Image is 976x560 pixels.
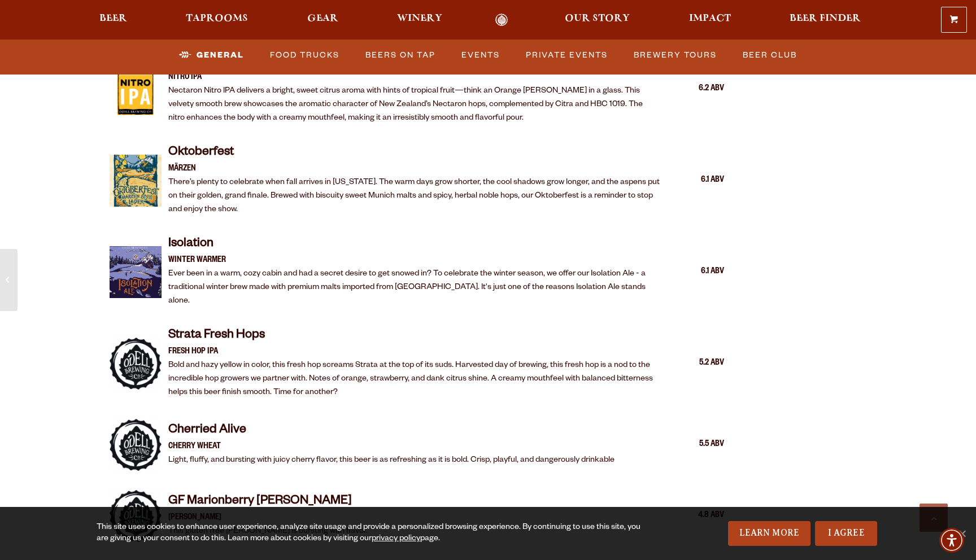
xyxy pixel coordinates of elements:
[300,14,346,27] a: Gear
[782,14,868,27] a: Beer Finder
[168,163,661,176] p: Märzen
[689,14,731,23] span: Impact
[97,522,648,545] div: This site uses cookies to enhance user experience, analyze site usage and provide a personalized ...
[175,42,249,68] a: General
[265,42,344,68] a: Food Trucks
[168,176,661,217] p: There’s plenty to celebrate when fall arrives in [US_STATE]. The warm days grow shorter, the cool...
[629,42,721,68] a: Brewery Tours
[110,155,162,207] img: Item Thumbnail
[99,14,127,23] span: Beer
[168,493,368,511] h4: GF Marionberry [PERSON_NAME]
[372,535,420,544] a: privacy policy
[557,14,637,27] a: Our Story
[168,454,615,467] p: Light, fluffy, and bursting with juicy cherry flavor, this beer is as refreshing as it is bold. C...
[168,145,661,163] h4: Oktoberfest
[307,14,338,23] span: Gear
[168,359,661,400] p: Bold and hazy yellow in color, this fresh hop screams Strata at the top of its suds. Harvested da...
[390,14,450,27] a: Winery
[668,356,724,371] div: 5.2 ABV
[92,14,134,27] a: Beer
[668,265,724,279] div: 6.1 ABV
[565,14,630,23] span: Our Story
[728,521,811,546] a: Learn More
[110,490,162,542] img: Item Thumbnail
[939,528,964,553] div: Accessibility Menu
[738,42,801,68] a: Beer Club
[186,14,248,23] span: Taprooms
[682,14,738,27] a: Impact
[168,327,661,345] h4: Strata Fresh Hops
[521,42,612,68] a: Private Events
[920,504,948,532] a: Scroll to top
[168,268,661,308] p: Ever been in a warm, cozy cabin and had a secret desire to get snowed in? To celebrate the winter...
[457,42,504,68] a: Events
[178,14,255,27] a: Taprooms
[815,521,877,546] a: I Agree
[168,85,661,125] p: Nectaron Nitro IPA delivers a bright, sweet citrus aroma with hints of tropical fruit—think an Or...
[168,254,661,268] p: Winter Warmer
[110,419,162,471] img: Item Thumbnail
[168,71,661,85] p: Nitro IPA
[168,345,661,359] p: Fresh Hop IPA
[361,42,440,68] a: Beers on Tap
[168,422,615,440] h4: Cherried Alive
[168,236,661,254] h4: Isolation
[110,338,162,390] img: Item Thumbnail
[110,246,162,298] img: Item Thumbnail
[790,14,861,23] span: Beer Finder
[110,63,162,115] img: Item Thumbnail
[397,14,442,23] span: Winery
[480,14,522,27] a: Odell Home
[168,440,615,454] p: Cherry Wheat
[668,173,724,188] div: 6.1 ABV
[668,438,724,452] div: 5.5 ABV
[668,82,724,97] div: 6.2 ABV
